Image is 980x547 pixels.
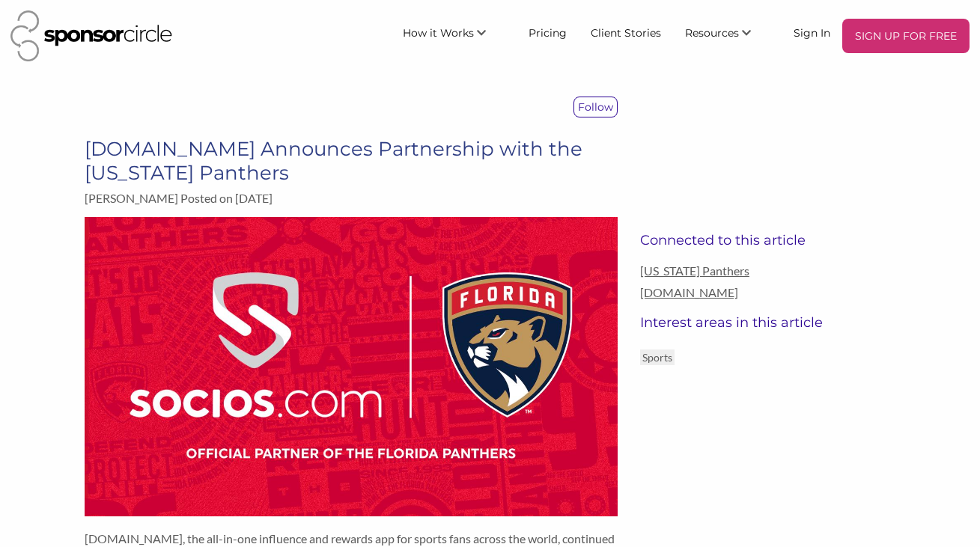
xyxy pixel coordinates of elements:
[10,10,172,61] img: Sponsor Circle Logo
[782,19,842,46] a: Sign In
[85,217,618,516] img: shjqsne4vv74uihlotbo
[574,97,617,117] p: Follow
[640,232,895,248] h3: Connected to this article
[391,19,517,53] li: How it Works
[85,137,618,185] h3: [DOMAIN_NAME] Announces Partnership with the [US_STATE] Panthers
[685,26,739,40] span: Resources
[848,25,964,47] p: SIGN UP FOR FREE
[85,191,618,205] p: [PERSON_NAME] Posted on [DATE]
[640,263,895,278] a: [US_STATE] Panthers
[640,314,895,331] h3: Interest areas in this article
[579,19,673,46] a: Client Stories
[673,19,782,53] li: Resources
[517,19,579,46] a: Pricing
[640,285,895,299] a: [DOMAIN_NAME]
[403,26,474,40] span: How it Works
[640,349,675,365] p: Sports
